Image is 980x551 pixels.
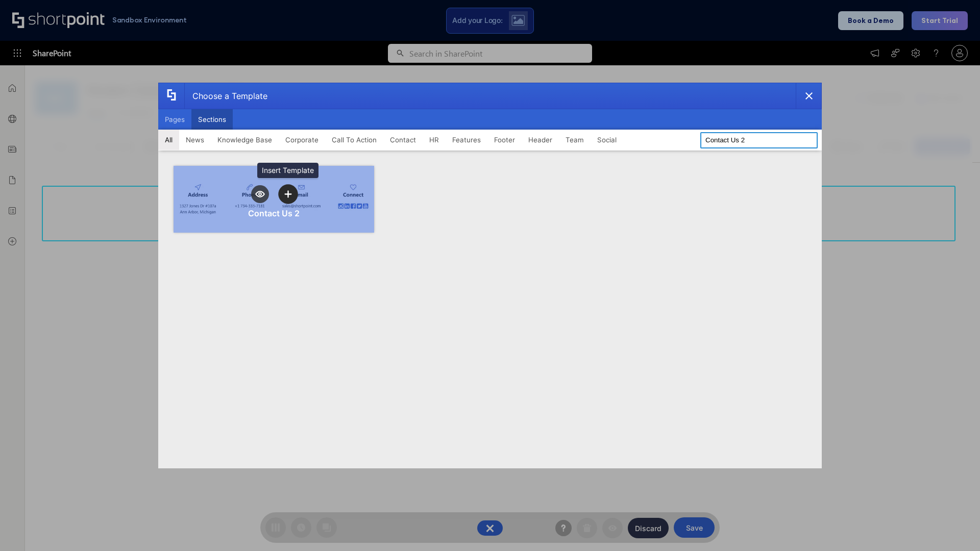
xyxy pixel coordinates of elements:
[248,208,300,218] div: Contact Us 2
[184,83,267,109] div: Choose a Template
[559,130,591,150] button: Team
[591,130,623,150] button: Social
[158,109,191,130] button: Pages
[179,130,211,150] button: News
[191,109,233,130] button: Sections
[487,130,522,150] button: Footer
[279,130,325,150] button: Corporate
[211,130,279,150] button: Knowledge Base
[423,130,446,150] button: HR
[929,502,980,551] iframe: Chat Widget
[158,83,822,468] div: template selector
[383,130,423,150] button: Contact
[522,130,559,150] button: Header
[325,130,383,150] button: Call To Action
[700,132,818,148] input: Search
[158,130,179,150] button: All
[446,130,487,150] button: Features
